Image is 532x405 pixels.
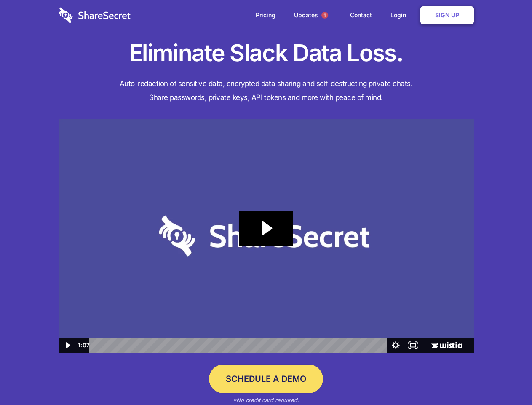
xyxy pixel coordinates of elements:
h4: Auto-redaction of sensitive data, encrypted data sharing and self-destructing private chats. Shar... [59,77,474,105]
img: logo-wordmark-white-trans-d4663122ce5f474addd5e946df7df03e33cb6a1c49d2221995e7729f52c070b2.svg [59,7,131,23]
a: Contact [342,2,380,28]
h1: Eliminate Slack Data Loss. [59,38,474,68]
button: Play Video [59,338,76,353]
a: Pricing [247,2,284,28]
img: Sharesecret [59,119,474,353]
a: Login [382,2,419,28]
